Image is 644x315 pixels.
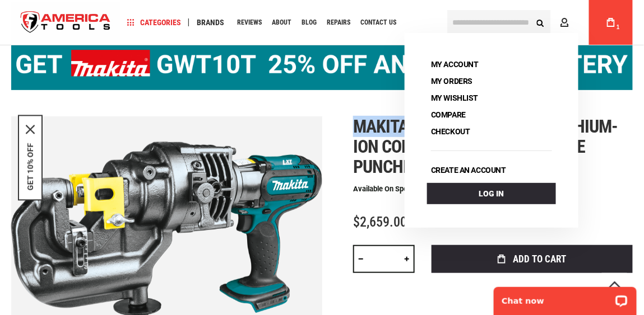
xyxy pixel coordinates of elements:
a: Contact Us [355,15,401,30]
a: Log In [427,183,556,204]
a: Create an account [427,162,510,178]
img: BOGO: Buy the Makita® XGT IMpact Wrench (GWT10T), get the BL4040 4ah Battery FREE! [11,40,633,90]
a: store logo [11,2,120,44]
span: 1 [617,24,620,30]
span: Brands [197,18,224,26]
button: Search [530,12,551,33]
span: Add to Cart [513,255,566,264]
button: Close [26,125,35,134]
iframe: LiveChat chat widget [487,280,644,315]
a: Reviews [232,15,267,30]
a: Brands [192,15,229,30]
a: About [267,15,296,30]
span: $2,659.00 [353,214,407,230]
a: Categories [122,15,186,30]
a: Repairs [322,15,355,30]
a: My Account [427,57,483,72]
a: My Orders [427,73,476,89]
span: Repairs [327,19,350,26]
a: Blog [296,15,322,30]
a: Compare [427,107,470,123]
span: Blog [302,19,317,26]
button: Add to Cart [432,245,633,273]
span: About [272,19,291,26]
img: America Tools [11,2,120,44]
span: Makita xpp01zk 18v lxt® lithium-ion cordless 5/16" metal hole puncher (tool only) [353,116,618,177]
button: GET 10% OFF [26,143,35,190]
span: Categories [127,18,181,26]
a: My Wishlist [427,90,482,106]
span: Reviews [237,19,262,26]
svg: close icon [26,125,35,134]
a: Checkout [427,124,474,139]
p: Available on Special Order [353,185,448,193]
span: Contact Us [360,19,396,26]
